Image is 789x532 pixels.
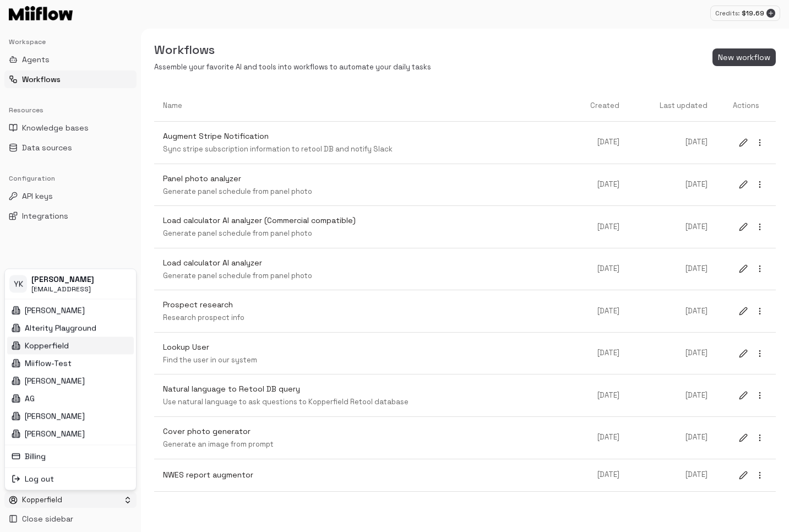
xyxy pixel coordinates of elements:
span: YK [9,275,27,292]
span: [PERSON_NAME] [31,275,132,285]
div: [PERSON_NAME] [7,407,134,425]
div: Kopperfield [7,336,134,354]
div: AG [7,389,134,407]
div: [PERSON_NAME] [7,301,134,319]
div: Alterity Playground [7,319,134,336]
span: [EMAIL_ADDRESS] [31,284,132,293]
div: [PERSON_NAME] [7,425,134,442]
div: [PERSON_NAME] [7,372,134,389]
div: Log out [7,470,134,487]
div: Miiflow-Test [7,354,134,372]
div: Billing [7,447,134,465]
